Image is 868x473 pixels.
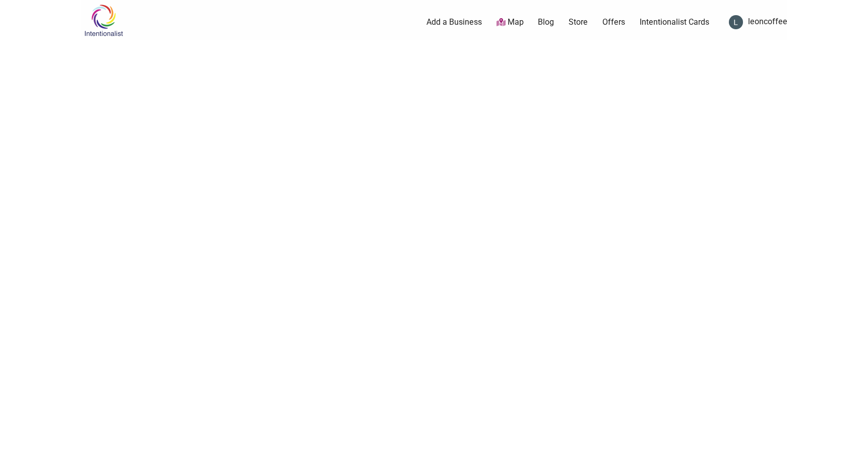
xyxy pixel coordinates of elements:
img: Intentionalist [80,4,128,37]
a: Offers [602,17,625,28]
a: Blog [538,17,554,28]
a: Store [569,17,588,28]
a: leoncoffee [724,13,787,31]
a: Intentionalist Cards [640,17,709,28]
a: Map [497,17,524,28]
a: Add a Business [426,17,482,28]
